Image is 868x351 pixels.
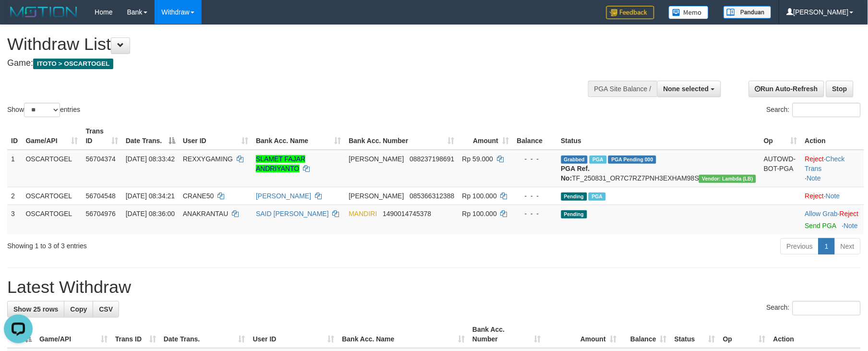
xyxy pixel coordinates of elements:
span: Copy 088237198691 to clipboard [410,155,454,163]
span: Copy 1490014745378 to clipboard [383,210,431,218]
a: CSV [93,301,119,317]
a: Previous [781,238,819,254]
span: Pending [561,210,587,218]
td: 1 [7,150,22,187]
span: Show 25 rows [13,305,58,313]
th: Amount: activate to sort column ascending [458,122,513,150]
span: [DATE] 08:33:42 [126,155,175,163]
span: Copy [70,305,87,313]
label: Show entries [7,103,80,117]
span: Vendor URL: https://dashboard.q2checkout.com/secure [699,175,756,183]
a: [PERSON_NAME] [256,192,311,200]
td: · · [801,150,864,187]
th: Trans ID: activate to sort column ascending [82,122,122,150]
span: CSV [99,305,113,313]
span: REXXYGAMING [183,155,233,163]
a: Note [807,174,821,182]
th: Game/API: activate to sort column ascending [22,122,82,150]
th: Op: activate to sort column ascending [760,122,801,150]
span: MANDIRI [349,210,377,218]
span: [PERSON_NAME] [349,192,404,200]
td: AUTOWD-BOT-PGA [760,150,801,187]
img: Feedback.jpg [606,6,654,19]
a: SLAMET FAJAR ANDRIYANTO [256,155,305,172]
th: Action [801,122,864,150]
td: 2 [7,187,22,205]
td: TF_250831_OR7C7RZ7PNH3EXHAM98S [557,150,760,187]
input: Search: [793,301,861,315]
td: 3 [7,205,22,234]
span: [DATE] 08:36:00 [126,210,175,218]
h4: Game: [7,59,569,68]
h1: Withdraw List [7,35,569,54]
th: Status: activate to sort column ascending [671,321,719,348]
b: PGA Ref. No: [561,165,590,182]
a: Note [844,222,858,230]
label: Search: [767,301,861,315]
th: User ID: activate to sort column ascending [249,321,338,348]
th: Date Trans.: activate to sort column descending [122,122,179,150]
div: - - - [517,191,553,201]
a: Allow Grab [805,210,838,218]
a: Check Trans [805,155,845,172]
div: PGA Site Balance / [588,81,657,97]
span: [DATE] 08:34:21 [126,192,175,200]
a: Reject [805,192,824,200]
th: ID [7,122,22,150]
input: Search: [793,103,861,117]
span: [PERSON_NAME] [349,155,404,163]
th: Bank Acc. Number: activate to sort column ascending [345,122,458,150]
img: panduan.png [723,6,772,19]
th: Bank Acc. Name: activate to sort column ascending [338,321,469,348]
th: Game/API: activate to sort column ascending [36,321,111,348]
span: CRANE50 [183,192,214,200]
td: · [801,205,864,234]
h1: Latest Withdraw [7,278,861,297]
img: Button%20Memo.svg [669,6,709,19]
span: ITOTO > OSCARTOGEL [33,59,113,69]
img: MOTION_logo.png [7,5,80,19]
span: PGA Pending [608,156,656,164]
a: Note [826,192,840,200]
span: · [805,210,840,218]
a: 1 [819,238,835,254]
a: SAID [PERSON_NAME] [256,210,329,218]
span: Rp 59.000 [462,155,494,163]
div: - - - [517,209,553,218]
th: Trans ID: activate to sort column ascending [111,321,160,348]
span: Copy 085366312388 to clipboard [410,192,454,200]
td: OSCARTOGEL [22,205,82,234]
span: 56704976 [86,210,116,218]
span: Grabbed [561,156,588,164]
span: 56704374 [86,155,116,163]
a: Next [834,238,861,254]
th: Balance: activate to sort column ascending [620,321,671,348]
a: Send PGA [805,222,836,230]
a: Show 25 rows [7,301,64,317]
td: OSCARTOGEL [22,187,82,205]
label: Search: [767,103,861,117]
th: User ID: activate to sort column ascending [179,122,252,150]
th: Op: activate to sort column ascending [719,321,770,348]
a: Copy [64,301,93,317]
th: Action [770,321,861,348]
a: Reject [805,155,824,163]
td: OSCARTOGEL [22,150,82,187]
td: · [801,187,864,205]
th: Balance [513,122,557,150]
select: Showentries [24,103,60,117]
span: Rp 100.000 [462,192,497,200]
span: Marked by azaksroscar [590,156,606,164]
span: 56704548 [86,192,116,200]
th: Amount: activate to sort column ascending [544,321,620,348]
th: Date Trans.: activate to sort column ascending [160,321,249,348]
button: None selected [657,81,721,97]
span: Pending [561,193,587,201]
a: Run Auto-Refresh [749,81,824,97]
span: Rp 100.000 [462,210,497,218]
th: Bank Acc. Number: activate to sort column ascending [469,321,544,348]
th: Status [557,122,760,150]
th: Bank Acc. Name: activate to sort column ascending [252,122,345,150]
a: Reject [840,210,859,218]
button: Open LiveChat chat widget [4,4,33,33]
